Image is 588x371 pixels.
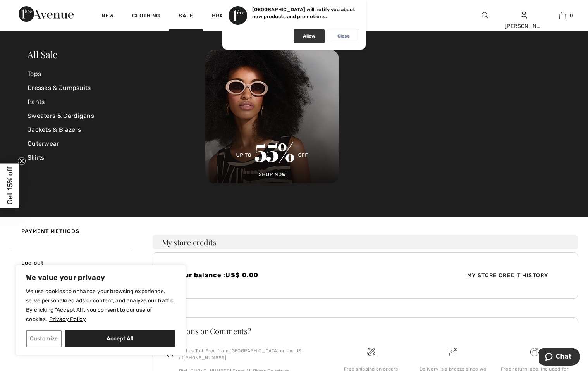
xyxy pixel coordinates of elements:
[482,11,488,20] img: search the website
[19,6,74,22] img: 1ère Avenue
[28,95,205,109] a: Pants
[539,348,580,367] iframe: Opens a widget where you can chat to one of our agents
[543,11,581,20] a: 0
[153,235,578,249] h3: My store credits
[252,7,355,19] p: [GEOGRAPHIC_DATA] will notify you about new products and promotions.
[18,157,26,165] button: Close teaser
[28,123,205,137] a: Jackets & Blazers
[28,137,205,151] a: Outerwear
[132,12,160,21] a: Clothing
[26,287,175,324] p: We use cookies to enhance your browsing experience, serve personalized ads or content, and analyz...
[449,348,457,356] img: Delivery is a breeze since we pay the duties!
[461,271,554,280] span: My Store Credit History
[179,347,321,361] p: Call us Toll-Free from [GEOGRAPHIC_DATA] or the US at
[179,12,193,21] a: Sale
[176,271,361,279] h4: Your balance :
[367,348,375,356] img: Free shipping on orders over $99
[521,12,527,19] a: Sign In
[164,327,567,335] h3: Questions or Comments?
[205,112,339,120] a: 1ere Avenue Sale
[28,109,205,123] a: Sweaters & Cardigans
[205,50,339,183] img: 1ere Avenue Sale
[28,81,205,95] a: Dresses & Jumpsuits
[225,271,258,279] span: US$ 0.00
[26,330,62,347] button: Customize
[65,330,175,347] button: Accept All
[26,273,175,282] p: We value your privacy
[303,33,315,39] p: Allow
[505,22,543,30] div: [PERSON_NAME]
[184,355,226,361] a: [PHONE_NUMBER]
[28,48,57,60] a: All Sale
[559,11,566,20] img: My Bag
[530,348,539,356] img: Free shipping on orders over $99
[337,33,350,39] p: Close
[10,251,132,275] a: Log out
[570,12,573,19] span: 0
[521,11,527,20] img: My Info
[212,12,235,21] a: Brands
[28,67,205,81] a: Tops
[28,151,205,165] a: Skirts
[10,219,132,243] a: Payment Methods
[49,316,86,323] a: Privacy Policy
[15,265,186,355] div: We value your privacy
[5,167,14,205] span: Get 15% off
[101,12,113,21] a: New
